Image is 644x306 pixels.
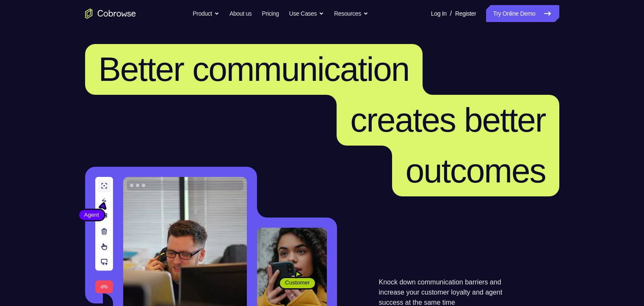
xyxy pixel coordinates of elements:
[350,101,545,139] span: creates better
[334,5,368,22] button: Resources
[99,50,409,88] span: Better communication
[229,5,252,22] a: About us
[79,211,104,219] span: Agent
[431,5,447,22] a: Log In
[289,5,324,22] button: Use Cases
[486,5,559,22] a: Try Online Demo
[262,5,279,22] a: Pricing
[406,152,546,190] span: outcomes
[455,5,476,22] a: Register
[95,177,113,293] img: A series of tools used in co-browsing sessions
[85,8,136,19] a: Go to the home page
[280,278,315,287] span: Customer
[450,8,452,19] span: /
[193,5,219,22] button: Product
